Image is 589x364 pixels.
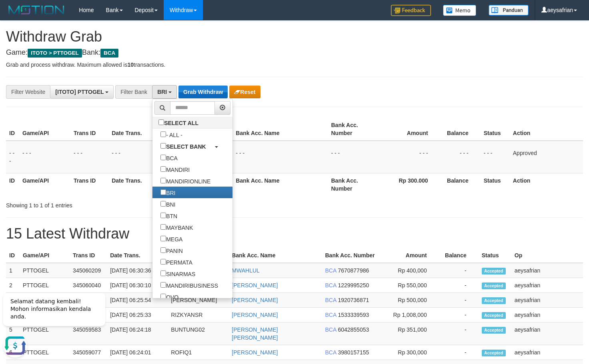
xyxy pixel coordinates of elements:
label: MEGA [152,233,190,245]
b: SELECT BANK [166,143,206,150]
td: aeysafrian [511,345,583,360]
label: MAYBANK [152,221,201,233]
label: BRI [152,187,183,198]
input: BNI [160,201,166,207]
td: - - - [379,141,440,173]
input: SELECT BANK [160,143,166,149]
label: BCA [152,152,186,163]
td: - [439,278,479,293]
a: [PERSON_NAME] [PERSON_NAME] [232,326,278,341]
input: BCA [160,155,166,160]
th: ID [6,248,20,263]
td: BUNTUNG02 [168,322,228,345]
td: aeysafrian [511,278,583,293]
label: SELECT ALL [152,117,206,128]
h1: Withdraw Grab [6,29,583,45]
input: BTN [160,213,166,218]
td: - - - [19,141,70,173]
td: - [439,308,479,322]
td: Rp 400,000 [379,263,439,278]
div: Filter Website [6,85,50,99]
th: ID [6,118,19,141]
a: MWAHLUL [232,267,260,274]
td: [DATE] 06:24:18 [107,322,168,345]
label: SINARMAS [152,268,203,279]
td: - - - [6,141,19,173]
td: 2 [6,278,20,293]
th: Date Trans. [107,248,168,263]
a: [PERSON_NAME] [232,349,278,356]
span: [ITOTO] PTTOGEL [55,89,104,95]
label: PANIN [152,245,191,256]
div: Showing 1 to 1 of 1 entries [6,198,239,209]
td: - - - [70,141,108,173]
input: PANIN [160,247,166,253]
input: MEGA [160,236,166,241]
th: Game/API [20,248,70,263]
th: Amount [379,118,440,141]
button: Open LiveChat chat widget [3,50,27,74]
th: Trans ID [70,118,108,141]
h4: Game: Bank: [6,49,583,57]
span: BRI [157,89,167,95]
td: aeysafrian [511,263,583,278]
th: Action [510,118,583,141]
td: [DATE] 06:30:10 [107,278,168,293]
th: Status [481,118,510,141]
th: Date Trans. [108,118,170,141]
td: 1 [6,263,20,278]
td: RIZKYANSR [168,308,228,322]
td: - [439,263,479,278]
td: Approved [510,141,583,173]
td: 345060040 [70,278,107,293]
td: [PERSON_NAME] [168,293,228,308]
span: Accepted [482,327,506,334]
button: Reset [229,86,260,98]
span: BCA [325,267,337,274]
img: Button%20Memo.svg [443,5,477,16]
th: Bank Acc. Number [328,173,379,196]
td: Rp 550,000 [379,278,439,293]
input: PERMATA [160,259,166,265]
th: Game/API [19,118,70,141]
th: Action [510,173,583,196]
th: Amount [379,248,439,263]
span: Copy 7670877986 to clipboard [338,267,369,274]
td: - [439,345,479,360]
span: BCA [325,312,337,318]
label: MANDIRIBUSINESS [152,279,226,291]
button: Grab Withdraw [178,86,228,98]
th: Rp 300.000 [379,173,440,196]
td: - - - [108,141,170,173]
td: - - - [481,141,510,173]
strong: 10 [127,62,134,68]
td: - - - [440,141,481,173]
span: Copy 6042855053 to clipboard [338,326,369,333]
td: - - - [232,141,328,173]
td: 345060209 [70,263,107,278]
span: Accepted [482,312,506,319]
td: aeysafrian [511,308,583,322]
label: BTN [152,210,185,221]
input: MAYBANK [160,224,166,230]
td: - [439,293,479,308]
span: Copy 1533339593 to clipboard [338,312,369,318]
td: Rp 1,008,000 [379,308,439,322]
th: Op [511,248,583,263]
span: Accepted [482,282,506,289]
span: Copy 1229995250 to clipboard [338,282,369,288]
button: [ITOTO] PTTOGEL [50,85,114,99]
p: Grab and process withdraw. Maximum allowed is transactions. [6,61,583,69]
span: Accepted [482,268,506,274]
a: [PERSON_NAME] [232,312,278,318]
td: aeysafrian [511,293,583,308]
img: Feedback.jpg [391,5,431,16]
span: BCA [325,297,337,303]
input: - ALL - [160,131,166,137]
label: MANDIRI [152,163,198,175]
input: BRI [160,189,166,195]
th: Date Trans. [108,173,170,196]
th: Bank Acc. Name [228,248,322,263]
span: Accepted [482,297,506,304]
td: - [439,322,479,345]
